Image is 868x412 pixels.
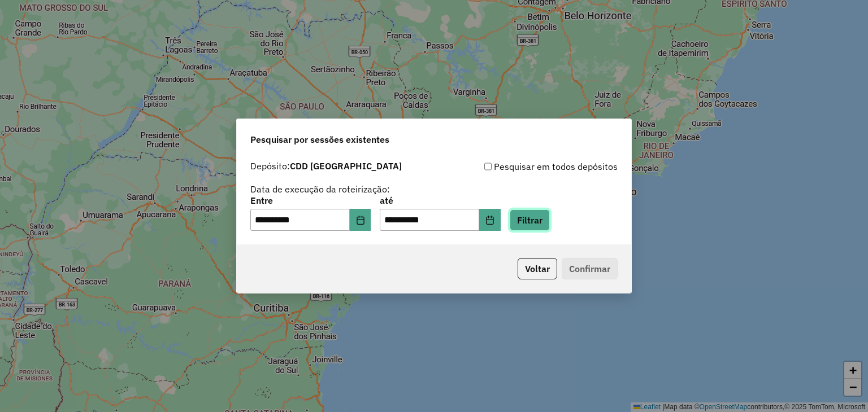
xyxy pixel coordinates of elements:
[380,194,500,207] label: até
[434,160,618,173] div: Pesquisar em todos depósitos
[290,160,402,172] strong: CDD [GEOGRAPHIC_DATA]
[510,209,550,231] button: Filtrar
[250,133,389,146] span: Pesquisar por sessões existentes
[479,209,501,231] button: Choose Date
[250,159,402,173] label: Depósito:
[518,258,557,279] button: Voltar
[250,194,371,207] label: Entre
[250,182,390,196] label: Data de execução da roteirização:
[350,209,371,231] button: Choose Date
